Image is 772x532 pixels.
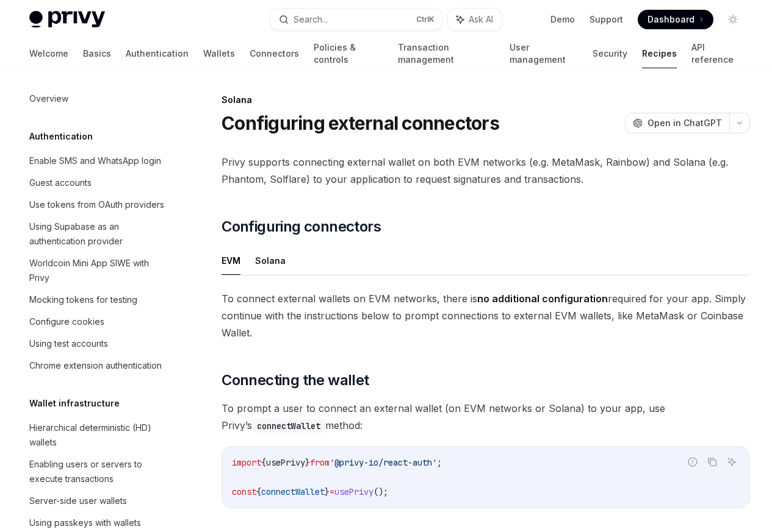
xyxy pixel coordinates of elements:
span: Ask AI [469,13,493,26]
span: usePrivy [266,457,305,468]
a: Demo [550,13,575,26]
span: ; [437,457,442,468]
span: Open in ChatGPT [648,117,722,129]
span: Dashboard [648,13,694,26]
div: Solana [222,94,750,106]
h1: Configuring external connectors [222,112,499,134]
button: Toggle dark mode [723,10,743,29]
div: Enabling users or servers to execute transactions [29,457,168,486]
div: Overview [29,91,68,106]
a: Using test accounts [20,333,176,355]
span: To prompt a user to connect an external wallet (on EVM networks or Solana) to your app, use Privy... [222,400,750,434]
a: Using Supabase as an authentication provider [20,216,176,252]
h5: Authentication [29,129,93,144]
span: import [232,457,261,468]
a: Overview [20,88,176,110]
button: Ask AI [724,454,740,470]
a: Basics [83,39,111,68]
span: } [305,457,310,468]
div: Use tokens from OAuth providers [29,197,164,212]
a: Use tokens from OAuth providers [20,194,176,216]
button: Report incorrect code [685,454,701,470]
span: '@privy-io/react-auth' [330,457,437,468]
button: Solana [255,246,286,275]
button: Ask AI [448,9,502,30]
div: Configure cookies [29,314,104,329]
span: { [261,457,266,468]
div: Using passkeys with wallets [29,516,141,530]
span: usePrivy [334,486,373,497]
div: Worldcoin Mini App SIWE with Privy [29,256,168,285]
strong: no additional configuration [477,293,608,305]
span: connectWallet [261,486,325,497]
a: Mocking tokens for testing [20,289,176,311]
span: from [310,457,330,468]
a: Wallets [203,39,235,68]
a: Worldcoin Mini App SIWE with Privy [20,252,176,289]
span: Privy supports connecting external wallet on both EVM networks (e.g. MetaMask, Rainbow) and Solan... [222,154,750,188]
a: Policies & controls [314,39,383,68]
span: Ctrl K [416,15,435,24]
div: Hierarchical deterministic (HD) wallets [29,420,168,450]
a: Security [593,39,627,68]
a: Connectors [250,39,299,68]
a: Enabling users or servers to execute transactions [20,453,176,490]
a: Configure cookies [20,311,176,333]
span: Configuring connectors [222,217,381,236]
div: Guest accounts [29,176,92,190]
a: Server-side user wallets [20,490,176,512]
img: light logo [29,11,105,28]
button: Copy the contents from the code block [704,454,720,470]
a: Welcome [29,39,68,68]
a: API reference [691,39,743,68]
a: Authentication [126,39,189,68]
div: Using test accounts [29,336,108,351]
a: Guest accounts [20,172,176,194]
div: Enable SMS and WhatsApp login [29,154,161,168]
a: Hierarchical deterministic (HD) wallets [20,417,176,453]
span: To connect external wallets on EVM networks, there is required for your app. Simply continue with... [222,290,750,341]
a: Recipes [642,39,677,68]
span: (); [373,486,388,497]
a: Enable SMS and WhatsApp login [20,150,176,172]
div: Server-side user wallets [29,494,127,508]
a: Chrome extension authentication [20,355,176,377]
div: Chrome extension authentication [29,358,162,373]
span: Connecting the wallet [222,371,369,390]
a: Support [590,13,623,26]
span: const [232,486,256,497]
h5: Wallet infrastructure [29,396,120,411]
div: Mocking tokens for testing [29,293,137,307]
span: } [325,486,330,497]
span: = [330,486,334,497]
a: User management [510,39,579,68]
div: Search... [294,12,328,27]
a: Dashboard [638,10,713,29]
a: Transaction management [398,39,494,68]
button: Search...CtrlK [270,9,442,30]
code: connectWallet [252,419,325,433]
span: { [256,486,261,497]
button: Open in ChatGPT [625,113,729,133]
button: EVM [222,246,240,275]
div: Using Supabase as an authentication provider [29,219,168,249]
